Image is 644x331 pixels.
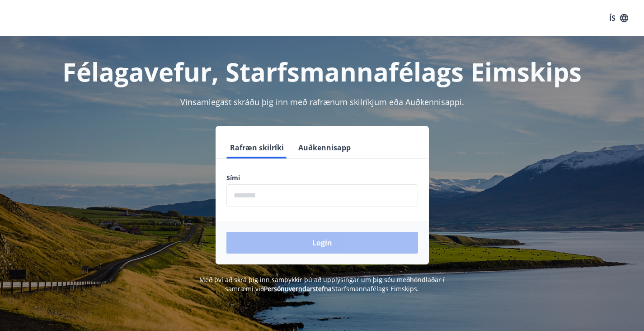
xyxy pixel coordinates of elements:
span: Með því að skrá þig inn samþykkir þú að upplýsingar um þig séu meðhöndlaðar í samræmi við Starfsm... [199,275,445,293]
h1: Félagavefur, Starfsmannafélags Eimskips [11,54,633,89]
button: ÍS [604,10,633,26]
button: Auðkennisapp [295,137,354,158]
button: Rafræn skilríki [226,137,287,158]
a: Persónuverndarstefna [264,284,332,293]
span: Vinsamlegast skráðu þig inn með rafrænum skilríkjum eða Auðkennisappi. [180,96,464,107]
label: Sími [226,173,418,182]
